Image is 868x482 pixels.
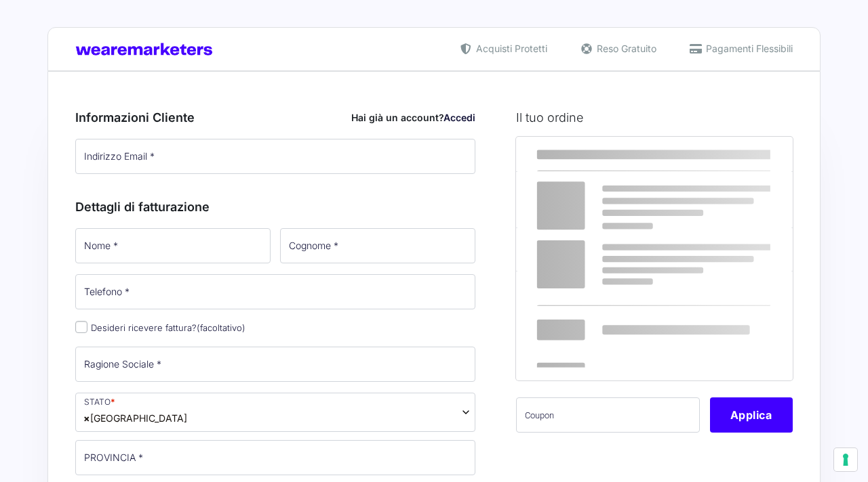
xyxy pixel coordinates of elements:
h3: Dettagli di fatturazione [75,198,475,216]
label: Desideri ricevere fattura? [75,322,245,333]
th: Subtotale [516,228,675,271]
input: Telefono * [75,274,475,309]
span: × [83,411,90,425]
h3: Informazioni Cliente [75,108,475,127]
input: Desideri ricevere fattura?(facoltativo) [75,321,87,333]
th: Subtotale [675,137,793,172]
th: Totale [516,271,675,380]
input: Nome * [75,228,271,263]
span: Italia [75,393,475,432]
span: Italia [83,411,187,425]
div: Hai già un account? [351,110,475,125]
h3: Il tuo ordine [516,108,793,127]
input: Ragione Sociale * [75,347,475,382]
input: Indirizzo Email * [75,139,475,174]
button: Le tue preferenze relative al consenso per le tecnologie di tracciamento [834,448,857,471]
td: Marketers World 2025 - MW25 Ticket Standard [516,172,675,228]
input: Cognome * [280,228,475,263]
span: Pagamenti Flessibili [703,41,793,56]
span: Reso Gratuito [593,41,656,56]
span: (facoltativo) [197,322,245,333]
span: Acquisti Protetti [473,41,547,56]
input: PROVINCIA * [75,440,475,475]
input: Coupon [516,397,700,433]
th: Prodotto [516,137,675,172]
button: Applica [710,397,793,433]
a: Accedi [443,112,475,123]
